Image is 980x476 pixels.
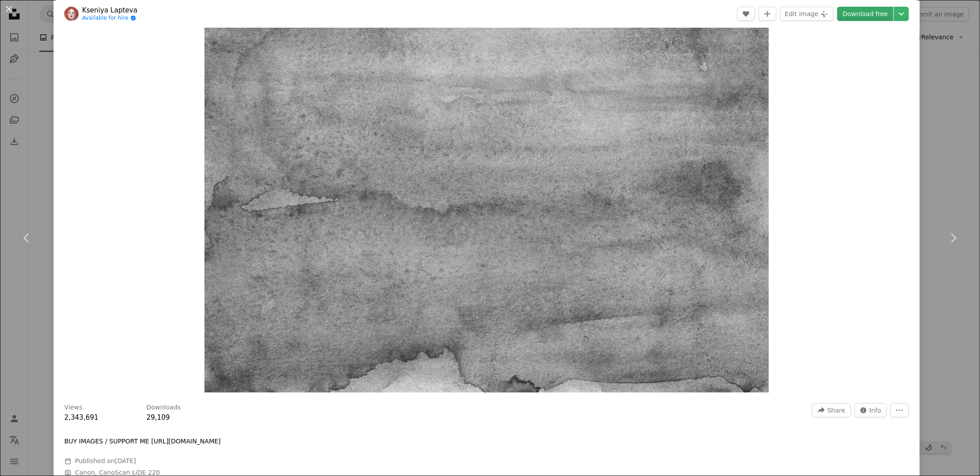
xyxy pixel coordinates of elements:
span: Published on [75,457,136,464]
span: Info [870,404,882,417]
h3: Downloads [146,403,181,412]
span: Share [827,404,845,417]
h3: Views [64,403,83,412]
a: Next [926,195,980,281]
button: Like [737,7,755,21]
button: Edit image [780,7,834,21]
a: Available for hire [82,15,138,22]
time: August 17, 2021 at 6:57:15 PM GMT+8 [115,457,136,464]
p: BUY IMAGES / SUPPORT ME [URL][DOMAIN_NAME] [64,437,221,446]
a: Kseniya Lapteva [82,6,138,15]
button: Add to Collection [759,7,776,21]
img: Go to Kseniya Lapteva's profile [64,7,79,21]
button: Choose download size [894,7,909,21]
button: Share this image [812,403,851,418]
span: 2,343,691 [64,413,98,422]
button: More Actions [890,403,909,418]
a: Download free [837,7,893,21]
button: Stats about this image [855,403,887,418]
span: 29,109 [146,413,170,422]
